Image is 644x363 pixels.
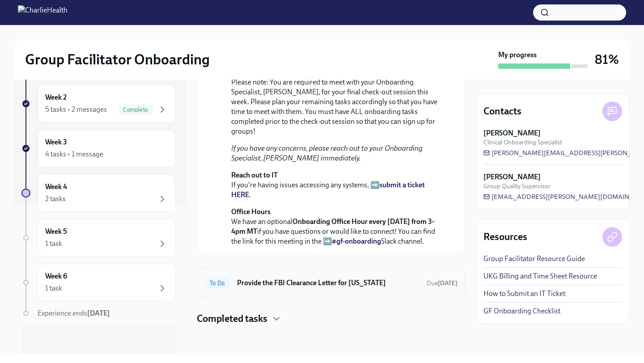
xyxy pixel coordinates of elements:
h6: Week 4 [45,182,67,192]
div: Completed tasks [197,312,465,325]
span: Due [427,279,458,287]
h4: Completed tasks [197,312,267,325]
div: 5 tasks • 2 messages [45,105,107,114]
div: 4 tasks • 1 message [45,149,103,159]
span: To Do [204,280,230,287]
span: Group Quality Supervisor [483,182,551,190]
strong: [PERSON_NAME] [483,128,541,138]
span: Experience ends [38,309,110,317]
strong: [DATE] [87,309,110,317]
strong: Office Hours [231,207,271,216]
a: Week 51 task [21,219,175,257]
strong: Reach out to IT [231,171,278,179]
strong: My progress [498,50,537,60]
a: UKG Billing and Time Sheet Resource [483,271,597,281]
h6: Week 6 [45,271,67,281]
div: 2 tasks [45,194,66,204]
span: Complete [118,106,153,113]
strong: [DATE] [438,279,458,287]
a: Week 25 tasks • 2 messagesComplete [21,85,175,122]
span: October 21st, 2025 09:00 [427,279,458,287]
p: If you're having issues accessing any systems, ➡️ . [231,170,443,200]
h6: Week 3 [45,137,67,147]
p: Please note: You are required to meet with your Onboarding Specialist, [PERSON_NAME], for your fi... [231,77,443,136]
h2: Group Facilitator Onboarding [25,51,210,68]
a: To DoProvide the FBI Clearance Letter for [US_STATE]Due[DATE] [204,276,458,290]
a: Week 34 tasks • 1 message [21,130,175,167]
a: Group Facilitator Resource Guide [483,254,585,264]
a: GF Onboarding Checklist [483,306,560,316]
h4: Contacts [483,105,521,118]
div: 1 task [45,283,62,293]
span: Clinical Onboarding Specialist [483,138,562,147]
div: 1 task [45,239,62,249]
strong: [PERSON_NAME] [483,172,541,182]
h4: Resources [483,230,527,244]
p: We have an optional if you have questions or would like to connect! You can find the link for thi... [231,207,443,246]
a: How to Submit an IT Ticket [483,289,565,299]
h6: Week 2 [45,93,67,102]
em: If you have any concerns, please reach out to your Onboarding Specialist, [PERSON_NAME] immediately. [231,144,423,162]
a: Week 61 task [21,264,175,301]
h6: Provide the FBI Clearance Letter for [US_STATE] [237,278,419,288]
h6: Week 5 [45,227,67,236]
a: Week 42 tasks [21,174,175,212]
a: #gf-onboarding [332,237,381,245]
strong: Onboarding Office Hour every [DATE] from 3-4pm MT [231,217,434,236]
img: CharlieHealth [18,5,68,20]
h3: 81% [595,51,619,68]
